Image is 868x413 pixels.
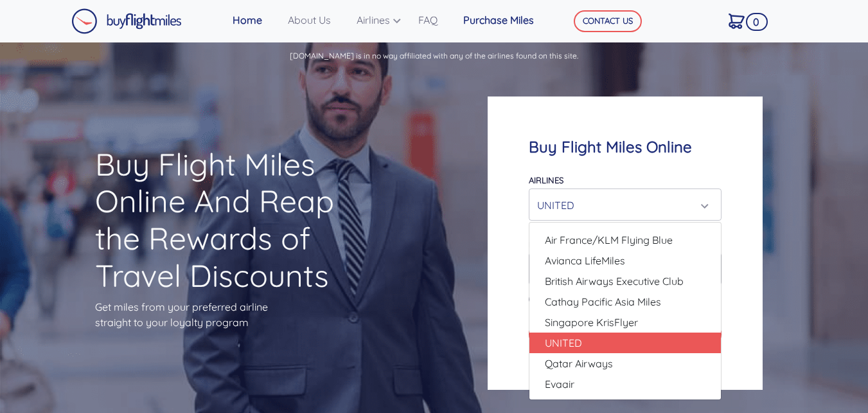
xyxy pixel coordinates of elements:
[545,376,574,392] span: Evaair
[95,299,380,330] p: Get miles from your preferred airline straight to your loyalty program
[283,7,351,33] a: About Us
[351,7,413,33] a: Airlines
[574,10,642,32] button: CONTACT US
[413,7,458,33] a: FAQ
[545,232,673,248] span: Air France/KLM Flying Blue
[537,193,705,217] div: UNITED
[723,7,763,34] a: 0
[71,8,182,34] img: Buy Flight Miles Logo
[545,315,638,330] span: Singapore KrisFlyer
[545,335,582,351] span: UNITED
[545,294,661,309] span: Cathay Pacific Asia Miles
[746,13,768,31] span: 0
[529,175,563,185] label: Airlines
[71,5,182,37] a: Buy Flight Miles Logo
[545,273,684,289] span: British Airways Executive Club
[529,138,722,156] h4: Buy Flight Miles Online
[729,14,745,29] img: Cart
[545,253,625,268] span: Avianca LifeMiles
[458,7,554,33] a: Purchase Miles
[545,356,613,371] span: Qatar Airways
[95,146,380,294] h1: Buy Flight Miles Online And Reap the Rewards of Travel Discounts
[227,7,283,33] a: Home
[529,188,722,221] button: UNITED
